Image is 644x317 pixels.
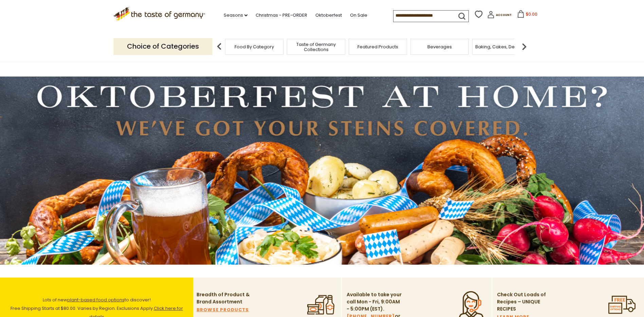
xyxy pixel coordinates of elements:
[357,44,398,49] a: Featured Products
[197,291,253,305] p: Breadth of Product & Brand Assortment
[526,11,537,17] span: $0.00
[427,44,452,49] a: Beverages
[475,44,528,49] a: Baking, Cakes, Desserts
[256,12,307,19] a: Christmas - PRE-ORDER
[496,13,512,17] span: Account
[315,12,342,19] a: Oktoberfest
[67,297,125,303] a: plant-based food options
[235,44,274,49] a: Food By Category
[513,10,542,20] button: $0.00
[350,12,367,19] a: On Sale
[517,40,531,53] img: next arrow
[113,38,213,55] p: Choice of Categories
[497,291,546,313] p: Check Out Loads of Recipes – UNIQUE RECIPES
[197,306,249,314] a: BROWSE PRODUCTS
[289,42,343,52] a: Taste of Germany Collections
[224,12,247,19] a: Seasons
[487,11,512,21] a: Account
[213,40,226,53] img: previous arrow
